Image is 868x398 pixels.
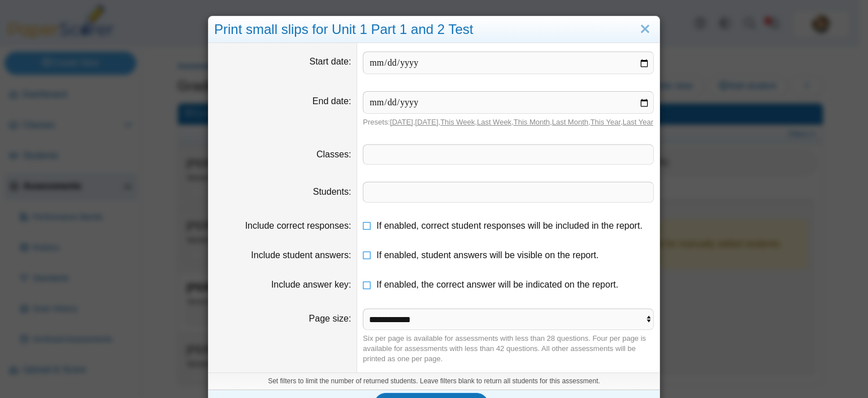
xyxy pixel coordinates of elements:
span: If enabled, student answers will be visible on the report. [376,250,598,260]
tags: ​ [363,182,654,202]
label: Include student answers [251,250,351,260]
a: [DATE] [390,118,413,126]
div: Print small slips for Unit 1 Part 1 and 2 Test [209,16,659,43]
tags: ​ [363,144,654,165]
label: Include answer key [271,280,351,289]
a: This Month [514,118,550,126]
span: If enabled, correct student responses will be included in the report. [376,221,643,230]
label: Start date [310,57,351,66]
label: Page size [309,314,351,323]
a: Last Year [623,118,653,126]
label: Classes [316,149,351,159]
a: Last Month [552,118,588,126]
a: This Year [591,118,621,126]
div: Set filters to limit the number of returned students. Leave filters blank to return all students ... [209,373,659,390]
label: Students [313,187,351,196]
a: [DATE] [415,118,439,126]
a: This Week [440,118,475,126]
a: Close [636,20,654,39]
label: Include correct responses [245,221,351,230]
span: If enabled, the correct answer will be indicated on the report. [376,280,618,289]
label: End date [313,96,351,106]
a: Last Week [477,118,511,126]
div: Presets: , , , , , , , [363,117,654,127]
div: Six per page is available for assessments with less than 28 questions. Four per page is available... [363,333,654,365]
